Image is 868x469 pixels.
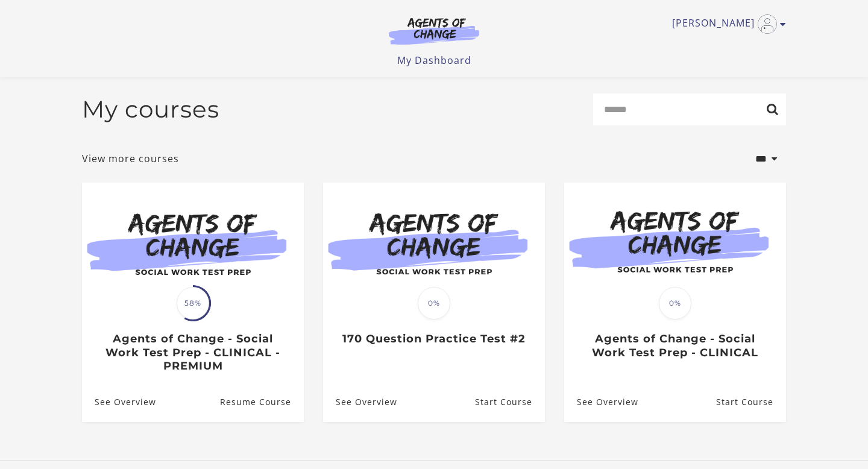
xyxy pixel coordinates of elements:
a: Agents of Change - Social Work Test Prep - CLINICAL: See Overview [564,382,638,421]
a: Agents of Change - Social Work Test Prep - CLINICAL - PREMIUM: See Overview [82,382,156,421]
h2: My courses [82,95,219,124]
a: Agents of Change - Social Work Test Prep - CLINICAL - PREMIUM: Resume Course [220,382,304,421]
a: Agents of Change - Social Work Test Prep - CLINICAL: Resume Course [716,382,786,421]
a: 170 Question Practice Test #2: Resume Course [475,382,545,421]
a: My Dashboard [397,54,471,67]
a: 170 Question Practice Test #2: See Overview [323,382,397,421]
h3: Agents of Change - Social Work Test Prep - CLINICAL - PREMIUM [95,332,291,373]
a: View more courses [82,151,179,166]
span: 0% [659,287,691,319]
a: Toggle menu [672,14,780,34]
h3: 170 Question Practice Test #2 [336,332,532,346]
span: 58% [177,287,209,319]
h3: Agents of Change - Social Work Test Prep - CLINICAL [577,332,773,359]
span: 0% [418,287,450,319]
img: Agents of Change Logo [376,17,492,45]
